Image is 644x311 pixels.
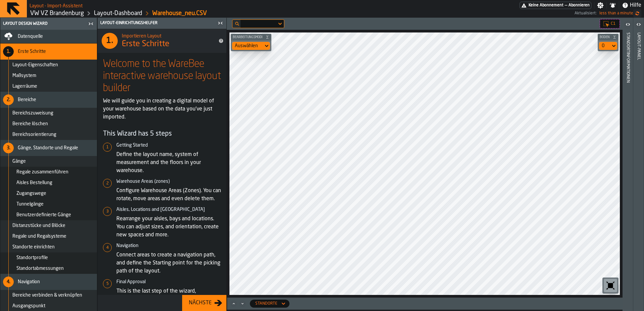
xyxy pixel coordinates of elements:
[238,300,247,307] button: Minimize
[0,140,97,156] li: menu Gänge, Standorte und Regale
[16,212,71,218] span: Benutzerdefinierte Gänge
[599,42,617,50] div: DropdownMenuValue-default-floor
[30,9,302,17] nav: Breadcrumb
[116,207,221,212] h6: Aisles, Locations and [GEOGRAPHIC_DATA]
[623,18,633,311] header: Standortinformationen
[0,220,97,231] li: menu Distanzstücke und Blöcke
[3,94,14,105] div: 2.
[186,299,214,307] div: Nächste
[0,290,97,301] li: menu Bereiche verbinden & verknüpfen
[0,44,97,60] li: menu Erste Schritte
[86,20,96,28] label: button-toggle-Schließe mich
[103,58,221,94] h1: Welcome to the WareBee interactive warehouse layout builder
[2,21,86,26] div: Layout Design Wizard
[12,62,58,68] span: Layout-Eigenschaften
[0,210,97,220] li: menu Benutzerdefinierte Gänge
[619,1,644,9] label: button-toggle-Hilfe
[18,49,46,54] span: Erste Schritte
[16,169,68,175] span: Regale zusammenführen
[116,179,221,184] h6: Warehouse Areas (zones)
[0,177,97,188] li: menu Aisles Bestellung
[116,287,221,303] p: This is the last step of the wizard, confirming the layout design.
[102,33,118,49] div: 1.
[0,252,97,263] li: menu Standortprofile
[598,34,619,41] button: button-
[116,151,221,175] p: Define the layout name, system of measurement and the floors in your warehouse.
[0,60,97,70] li: menu Layout-Eigenschaften
[0,263,97,274] li: menu Standortabmessungen
[0,92,97,108] li: menu Bereiche
[626,31,630,309] div: Standortinformationen
[12,73,36,78] span: Maßsystem
[633,9,641,17] label: button-toggle-undefined
[12,293,82,298] span: Bereiche verbinden & verknüpfen
[103,97,221,121] p: We will guide you in creating a digital model of your warehouse based on the data you've just imp...
[230,300,238,307] button: Maximize
[569,3,590,8] span: Abonnieren
[116,279,221,285] h6: Final Approval
[12,244,55,250] span: Standorte einrichten
[232,42,270,50] div: DropdownMenuValue-none
[18,97,36,102] span: Bereiche
[3,277,14,287] div: 4.
[520,2,591,9] div: Menü-Abonnement
[12,159,26,164] span: Gänge
[182,295,226,311] button: button-Nächste
[12,84,37,89] span: Lagerräume
[18,145,78,151] span: Gänge, Standorte und Regale
[529,3,563,8] span: Keine Abonnement
[12,132,56,137] span: Bereichsorientierung
[152,10,207,17] a: link-to-/wh/i/fa05c68f-4c9c-4120-ba7f-9a7e5740d4da/import/layout/268a2c52-4ab2-436d-ba42-ff6733a2...
[575,11,597,16] span: Aktualisiert:
[255,301,277,306] div: DropdownMenuValue-locations
[18,34,43,39] span: Datenquelle
[0,18,97,30] header: Layout Design Wizard
[231,34,271,41] button: button-
[634,19,643,31] label: button-toggle-Öffnen
[116,143,221,148] h6: Getting Started
[12,234,66,239] span: Regale und Regalsysteme
[235,22,239,26] div: hide filter
[520,2,591,9] a: link-to-/wh/i/fa05c68f-4c9c-4120-ba7f-9a7e5740d4da/pricing/
[599,11,633,16] span: 10/10/2025, 9:07:47 AM
[594,2,606,9] label: button-toggle-Einstellungen
[231,35,264,39] span: Bearbeitungsmodi
[12,223,65,228] span: Distanzstücke und Blöcke
[12,303,45,309] span: Ausgangspunkt
[0,231,97,242] li: menu Regale und Regalsysteme
[3,143,14,153] div: 3.
[30,10,84,17] a: link-to-/wh/i/fa05c68f-4c9c-4120-ba7f-9a7e5740d4da
[0,242,97,252] li: menu Standorte einrichten
[98,29,226,53] div: title-Erste Schritte
[99,21,216,25] div: Layout-Einrichtungshelfer
[116,187,221,203] p: Configure Warehouse Areas (Zones). You can rotate, move areas and even delete them.
[565,3,567,8] span: —
[630,1,641,9] span: Hilfe
[0,167,97,177] li: menu Regale zusammenführen
[607,2,619,9] label: button-toggle-Benachrichtigungen
[0,70,97,81] li: menu Maßsystem
[122,39,169,50] span: Erste Schritte
[0,199,97,210] li: menu Tunnelgänge
[598,35,611,39] span: Boden
[16,266,64,271] span: Standortabmessungen
[116,215,221,239] p: Rearrange your aisles, bays and locations. You can adjust sizes, and orientation, create new spac...
[0,119,97,129] li: menu Bereiche löschen
[122,32,210,39] h2: Sub Title
[0,108,97,119] li: menu Bereichszuweisung
[30,2,83,9] h2: Sub Title
[611,21,615,26] span: C1
[623,19,633,31] label: button-toggle-Öffnen
[0,274,97,290] li: menu Navigation
[16,255,48,260] span: Standortprofile
[0,30,97,44] li: menu Datenquelle
[12,110,53,116] span: Bereichszuweisung
[250,300,289,308] div: DropdownMenuValue-locations
[18,279,40,285] span: Navigation
[3,46,14,57] div: 1.
[94,10,142,17] a: link-to-/wh/i/fa05c68f-4c9c-4120-ba7f-9a7e5740d4da/designer
[0,129,97,140] li: menu Bereichsorientierung
[216,19,225,27] label: button-toggle-Schließe mich
[16,202,44,207] span: Tunnelgänge
[16,191,46,196] span: Zugangswege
